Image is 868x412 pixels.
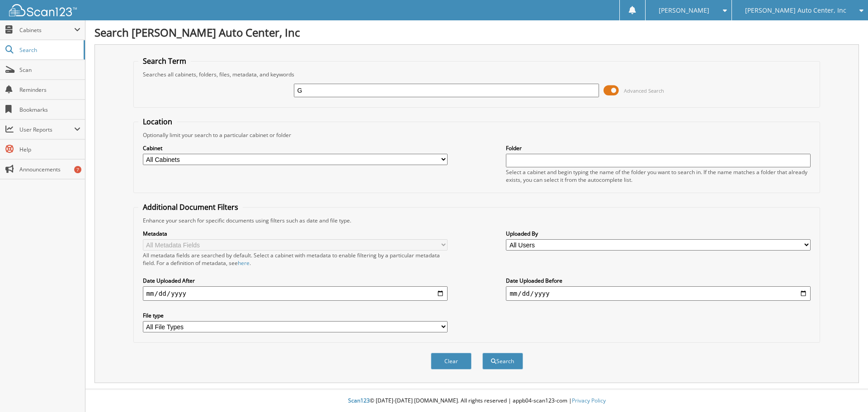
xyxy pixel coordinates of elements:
[238,259,250,267] a: here
[506,277,811,284] label: Date Uploaded Before
[572,397,606,404] a: Privacy Policy
[138,117,177,127] legend: Location
[138,131,816,139] div: Optionally limit your search to a particular cabinet or folder
[143,251,448,267] div: All metadata fields are searched by default. Select a cabinet with metadata to enable filtering b...
[506,286,811,301] input: end
[624,87,664,94] span: Advanced Search
[138,202,243,212] legend: Additional Document Filters
[482,353,523,369] button: Search
[9,4,77,16] img: scan123-logo-white.svg
[143,312,448,319] label: File type
[19,106,80,114] span: Bookmarks
[19,166,80,173] span: Announcements
[745,8,846,13] span: [PERSON_NAME] Auto Center, Inc
[348,397,370,404] span: Scan123
[138,217,816,224] div: Enhance your search for specific documents using filters such as date and file type.
[19,26,74,34] span: Cabinets
[143,286,448,301] input: start
[19,126,74,133] span: User Reports
[138,71,816,78] div: Searches all cabinets, folders, files, metadata, and keywords
[138,56,191,66] legend: Search Term
[19,46,79,54] span: Search
[143,230,448,237] label: Metadata
[143,277,448,284] label: Date Uploaded After
[659,8,709,13] span: [PERSON_NAME]
[74,166,81,173] div: 7
[143,144,448,152] label: Cabinet
[431,353,472,369] button: Clear
[506,144,811,152] label: Folder
[19,86,80,94] span: Reminders
[85,390,868,412] div: © [DATE]-[DATE] [DOMAIN_NAME]. All rights reserved | appb04-scan123-com |
[19,146,80,153] span: Help
[19,66,80,74] span: Scan
[94,25,859,40] h1: Search [PERSON_NAME] Auto Center, Inc
[506,230,811,237] label: Uploaded By
[506,168,811,184] div: Select a cabinet and begin typing the name of the folder you want to search in. If the name match...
